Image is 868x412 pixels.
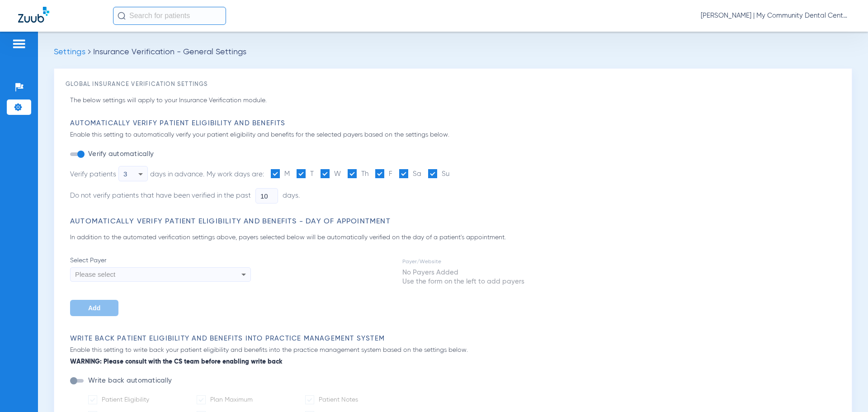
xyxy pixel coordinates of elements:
label: T [297,169,314,179]
span: Plan Maximum [210,397,253,403]
p: Enable this setting to automatically verify your patient eligibility and benefits for the selecte... [70,130,840,140]
span: My work days are: [207,171,264,178]
li: Do not verify patients that have been verified in the past days. [70,188,447,204]
p: Enable this setting to write back your patient eligibility and benefits into the practice managem... [70,346,840,367]
span: Add [88,304,100,312]
img: Search Icon [118,12,126,20]
button: Add [70,300,118,316]
span: Patient Eligibility [102,397,149,403]
span: Patient Notes [319,397,358,403]
label: Su [428,169,449,179]
h3: Write Back Patient Eligibility and Benefits Into Practice Management System [70,334,840,343]
b: WARNING: Please consult with the CS team before enabling write back [70,357,840,367]
span: Insurance Verification - General Settings [93,48,246,56]
label: Write back automatically [86,376,172,385]
p: In addition to the automated verification settings above, payers selected below will be automatic... [70,233,840,242]
td: Payer/Website [402,257,525,267]
span: 3 [123,170,127,178]
h3: Automatically Verify Patient Eligibility and Benefits - Day of Appointment [70,217,840,226]
span: [PERSON_NAME] | My Community Dental Centers [701,11,850,20]
div: Verify patients days in advance. [70,166,204,181]
span: Settings [54,48,85,56]
label: F [375,169,392,179]
label: Sa [399,169,421,179]
h3: Global Insurance Verification Settings [66,80,840,89]
h3: Automatically Verify Patient Eligibility and Benefits [70,119,840,128]
input: Search for patients [113,7,226,25]
img: Zuub Logo [18,7,49,23]
td: No Payers Added Use the form on the left to add payers [402,268,525,287]
img: hamburger-icon [12,38,26,49]
span: Select Payer [70,256,251,265]
label: Th [348,169,368,179]
label: Verify automatically [86,150,154,159]
span: Please select [75,270,115,278]
label: W [321,169,341,179]
p: The below settings will apply to your Insurance Verification module. [70,96,840,105]
label: M [271,169,290,179]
